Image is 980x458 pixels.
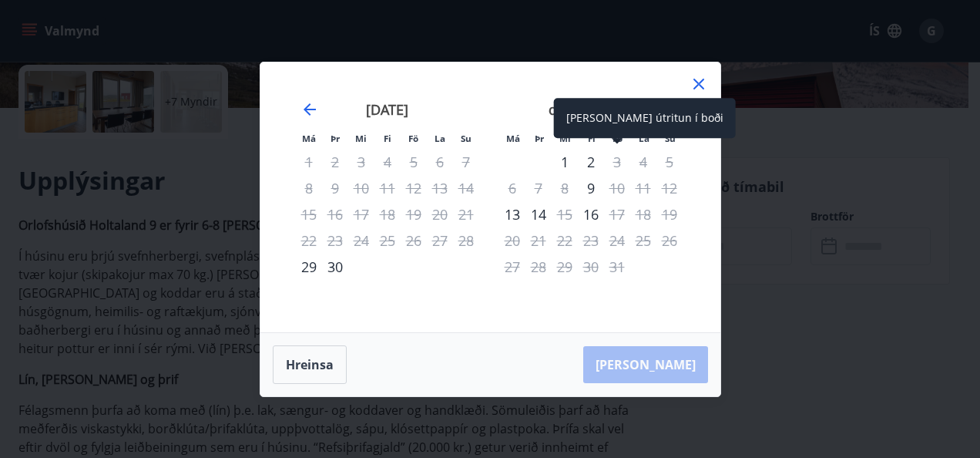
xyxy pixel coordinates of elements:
td: Not available. fimmtudagur, 25. september 2025 [374,227,401,254]
strong: október 2025 [549,100,633,119]
td: Not available. föstudagur, 12. september 2025 [401,175,427,201]
td: Not available. sunnudagur, 14. september 2025 [453,175,479,201]
td: Not available. þriðjudagur, 2. september 2025 [322,149,348,175]
td: Not available. sunnudagur, 21. september 2025 [453,201,479,227]
td: Not available. mánudagur, 22. september 2025 [296,227,322,254]
small: Má [506,133,520,144]
td: Not available. mánudagur, 15. september 2025 [296,201,322,227]
div: Aðeins útritun í boði [604,175,630,201]
td: Not available. mánudagur, 6. október 2025 [499,175,525,201]
td: Choose fimmtudagur, 16. október 2025 as your check-in date. It’s available. [578,201,604,227]
td: Not available. föstudagur, 19. september 2025 [401,201,427,227]
td: Not available. föstudagur, 17. október 2025 [604,201,630,227]
div: Aðeins innritun í boði [296,254,322,280]
td: Not available. þriðjudagur, 16. september 2025 [322,201,348,227]
td: Choose þriðjudagur, 14. október 2025 as your check-in date. It’s available. [525,201,552,227]
td: Not available. fimmtudagur, 11. september 2025 [374,175,401,201]
td: Not available. laugardagur, 13. september 2025 [427,175,453,201]
td: Not available. þriðjudagur, 28. október 2025 [525,254,552,280]
div: 30 [322,254,348,280]
td: Not available. þriðjudagur, 23. september 2025 [322,227,348,254]
td: Not available. miðvikudagur, 10. september 2025 [348,175,374,201]
td: Not available. laugardagur, 6. september 2025 [427,149,453,175]
td: Not available. miðvikudagur, 22. október 2025 [552,227,578,254]
small: Mi [355,133,367,144]
td: Choose fimmtudagur, 2. október 2025 as your check-in date. It’s available. [578,149,604,175]
div: Aðeins útritun í boði [552,201,578,227]
td: Choose miðvikudagur, 1. október 2025 as your check-in date. It’s available. [552,149,578,175]
strong: [DATE] [366,100,408,119]
div: Aðeins innritun í boði [499,201,525,227]
td: Not available. sunnudagur, 7. september 2025 [453,149,479,175]
td: Not available. miðvikudagur, 15. október 2025 [552,201,578,227]
td: Not available. laugardagur, 25. október 2025 [630,227,656,254]
div: [PERSON_NAME] útritun í boði [554,98,736,138]
div: Calendar [279,81,702,314]
td: Choose mánudagur, 13. október 2025 as your check-in date. It’s available. [499,201,525,227]
td: Not available. miðvikudagur, 3. september 2025 [348,149,374,175]
td: Not available. föstudagur, 31. október 2025 [604,254,630,280]
td: Not available. laugardagur, 27. september 2025 [427,227,453,254]
small: La [435,133,445,144]
small: Má [302,133,316,144]
td: Not available. fimmtudagur, 4. september 2025 [374,149,401,175]
td: Not available. mánudagur, 27. október 2025 [499,254,525,280]
td: Not available. föstudagur, 26. september 2025 [401,227,427,254]
td: Choose fimmtudagur, 9. október 2025 as your check-in date. It’s available. [578,175,604,201]
small: Fö [408,133,418,144]
small: Fi [384,133,391,144]
td: Not available. miðvikudagur, 29. október 2025 [552,254,578,280]
td: Not available. laugardagur, 18. október 2025 [630,201,656,227]
td: Not available. föstudagur, 10. október 2025 [604,175,630,201]
td: Not available. sunnudagur, 12. október 2025 [656,175,683,201]
td: Choose mánudagur, 29. september 2025 as your check-in date. It’s available. [296,254,322,280]
td: Not available. föstudagur, 3. október 2025 [604,149,630,175]
td: Not available. sunnudagur, 5. október 2025 [656,149,683,175]
td: Not available. sunnudagur, 28. september 2025 [453,227,479,254]
div: 1 [552,149,578,175]
td: Not available. mánudagur, 20. október 2025 [499,227,525,254]
td: Not available. mánudagur, 8. september 2025 [296,175,322,201]
td: Choose þriðjudagur, 30. september 2025 as your check-in date. It’s available. [322,254,348,280]
td: Not available. laugardagur, 4. október 2025 [630,149,656,175]
div: Aðeins innritun í boði [578,175,604,201]
td: Not available. þriðjudagur, 7. október 2025 [525,175,552,201]
td: Not available. miðvikudagur, 17. september 2025 [348,201,374,227]
div: Aðeins útritun í boði [604,201,630,227]
div: 2 [578,149,604,175]
td: Not available. laugardagur, 11. október 2025 [630,175,656,201]
div: Move backward to switch to the previous month. [300,100,319,119]
td: Not available. sunnudagur, 19. október 2025 [656,201,683,227]
td: Not available. laugardagur, 20. september 2025 [427,201,453,227]
td: Not available. miðvikudagur, 8. október 2025 [552,175,578,201]
small: Þr [331,133,340,144]
td: Not available. sunnudagur, 26. október 2025 [656,227,683,254]
div: 14 [525,201,552,227]
td: Not available. fimmtudagur, 18. september 2025 [374,201,401,227]
div: Aðeins innritun í boði [578,201,604,227]
small: Þr [535,133,544,144]
td: Not available. miðvikudagur, 24. september 2025 [348,227,374,254]
td: Not available. föstudagur, 5. september 2025 [401,149,427,175]
td: Not available. fimmtudagur, 30. október 2025 [578,254,604,280]
button: Hreinsa [273,345,347,384]
td: Not available. þriðjudagur, 21. október 2025 [525,227,552,254]
td: Not available. þriðjudagur, 9. september 2025 [322,175,348,201]
td: Not available. fimmtudagur, 23. október 2025 [578,227,604,254]
td: Not available. föstudagur, 24. október 2025 [604,227,630,254]
div: Aðeins útritun í boði [604,149,630,175]
td: Not available. mánudagur, 1. september 2025 [296,149,322,175]
small: Su [461,133,472,144]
